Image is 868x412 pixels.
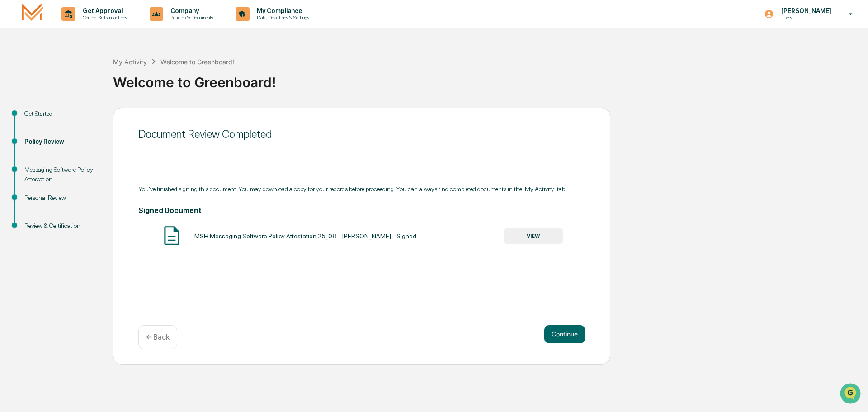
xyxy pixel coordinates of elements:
div: Get Started [24,109,99,118]
div: Policy Review [24,137,99,147]
img: 1746055101610-c473b297-6a78-478c-a979-82029cc54cd1 [9,69,25,85]
div: Welcome to Greenboard! [160,58,234,66]
span: Pylon [90,153,109,160]
p: How can we help? [9,19,165,33]
div: Personal Review [24,193,99,203]
p: My Compliance [250,7,314,14]
p: Users [774,14,836,21]
div: MSH Messaging Software Policy Attestation 25_08 - [PERSON_NAME] - Signed [194,232,416,240]
div: Messaging Software Policy Attestation [24,165,99,184]
div: My Activity [113,58,147,66]
button: Continue [544,325,585,343]
div: Welcome to Greenboard! [113,67,863,90]
p: Content & Transactions [75,14,132,21]
p: Policies & Documents [163,14,217,21]
iframe: Open customer support [839,382,863,407]
a: 🖐️Preclearance [5,110,62,127]
div: 🖐️ [9,115,16,122]
div: Review & Certification [24,221,99,231]
div: 🔎 [9,132,16,139]
div: Document Review Completed [138,128,585,141]
a: 🗄️Attestations [62,110,116,127]
a: 🔎Data Lookup [5,128,61,144]
p: ← Back [146,333,170,341]
button: Start new chat [154,72,165,83]
p: Company [163,7,217,14]
span: Data Lookup [18,131,57,140]
p: [PERSON_NAME] [774,7,836,14]
button: VIEW [504,228,563,244]
div: 🗄️ [66,115,73,122]
span: Attestations [75,114,112,123]
p: Data, Deadlines & Settings [250,14,314,21]
img: logo [22,3,43,24]
img: Document Icon [160,224,183,247]
span: Preclearance [18,114,58,123]
h4: Signed Document [138,206,585,215]
p: Get Approval [75,7,132,14]
div: Start new chat [31,69,148,78]
div: You've finished signing this document. You may download a copy for your records before proceeding... [138,185,585,193]
a: Powered byPylon [64,153,109,160]
div: We're available if you need us! [31,78,114,85]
